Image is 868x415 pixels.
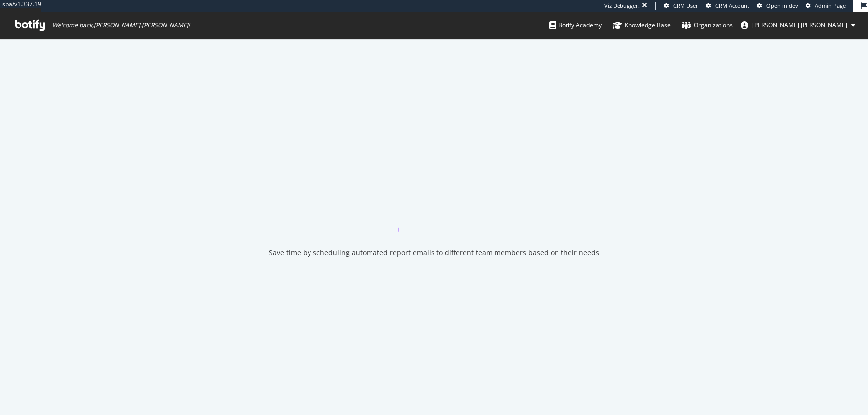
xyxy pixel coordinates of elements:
[733,17,863,33] button: [PERSON_NAME].[PERSON_NAME]
[715,2,749,9] span: CRM Account
[549,12,602,39] a: Botify Academy
[752,21,847,29] span: melanie.muller
[806,2,846,10] a: Admin Page
[613,20,671,30] div: Knowledge Base
[815,2,846,9] span: Admin Page
[682,12,733,39] a: Organizations
[682,20,733,30] div: Organizations
[673,2,698,9] span: CRM User
[604,2,640,10] div: Viz Debugger:
[664,2,698,10] a: CRM User
[613,12,671,39] a: Knowledge Base
[757,2,798,10] a: Open in dev
[549,20,602,30] div: Botify Academy
[269,248,599,258] div: Save time by scheduling automated report emails to different team members based on their needs
[706,2,749,10] a: CRM Account
[766,2,798,9] span: Open in dev
[52,21,190,29] span: Welcome back, [PERSON_NAME].[PERSON_NAME] !
[398,196,470,232] div: animation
